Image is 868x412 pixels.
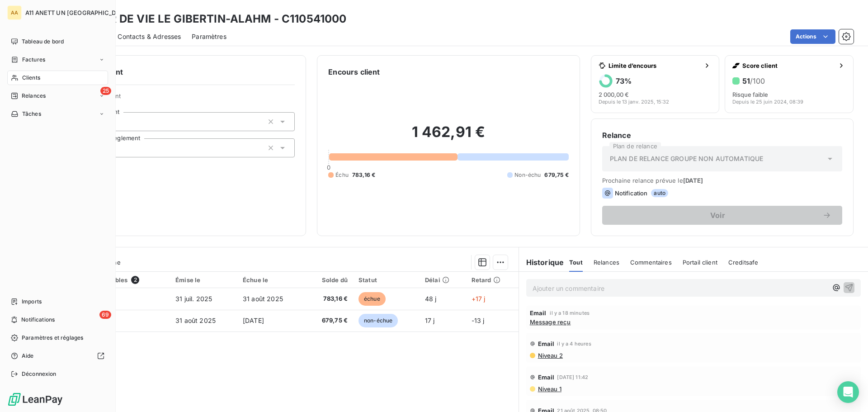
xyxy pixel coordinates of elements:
[594,259,619,266] span: Relances
[602,177,842,184] span: Prochaine relance prévue le
[335,171,349,179] span: Échu
[732,99,803,104] span: Depuis le 25 juin 2024, 08:39
[22,110,41,118] span: Tâches
[472,317,485,324] span: -13 j
[750,76,765,85] span: /100
[310,316,348,325] span: 679,75 €
[80,11,346,27] h3: FOYER DE VIE LE GIBERTIN-ALAHM - C110541000
[728,259,759,266] span: Creditsafe
[538,340,555,347] span: Email
[175,276,232,284] div: Émise le
[613,212,822,219] span: Voir
[175,317,216,324] span: 31 août 2025
[310,294,348,303] span: 783,16 €
[310,276,348,284] div: Solde dû
[352,171,375,179] span: 783,16 €
[732,91,768,98] span: Risque faible
[742,76,765,85] h6: 51
[591,55,720,113] button: Limite d’encours73%2 000,00 €Depuis le 13 janv. 2025, 15:32
[537,352,563,359] span: Niveau 2
[100,87,111,95] span: 25
[55,66,295,77] h6: Informations client
[359,276,414,284] div: Statut
[725,55,854,113] button: Score client51/100Risque faibleDepuis le 25 juin 2024, 08:39
[602,130,842,141] h6: Relance
[837,381,859,403] div: Open Intercom Messenger
[22,56,45,64] span: Factures
[99,311,111,319] span: 69
[21,316,55,324] span: Notifications
[557,374,588,380] span: [DATE] 11:42
[71,276,165,284] div: Pièces comptables
[557,341,591,346] span: il y a 4 heures
[425,276,461,284] div: Délai
[519,257,564,268] h6: Historique
[22,334,83,342] span: Paramètres et réglages
[599,91,629,98] span: 2 000,00 €
[609,62,700,69] span: Limite d’encours
[630,259,672,266] span: Commentaires
[569,259,583,266] span: Tout
[131,276,139,284] span: 2
[602,206,842,225] button: Voir
[22,92,46,100] span: Relances
[359,314,398,327] span: non-échue
[683,177,703,184] span: [DATE]
[790,29,835,44] button: Actions
[7,392,63,407] img: Logo LeanPay
[530,318,571,326] span: Message reçu
[472,295,486,303] span: +17 j
[7,5,22,20] div: AA
[544,171,568,179] span: 679,75 €
[25,9,129,16] span: A11 ANETT UN [GEOGRAPHIC_DATA]
[616,76,632,85] h6: 73 %
[472,276,513,284] div: Retard
[683,259,717,266] span: Portail client
[538,374,555,381] span: Email
[425,317,435,324] span: 17 j
[243,295,283,303] span: 31 août 2025
[22,38,64,46] span: Tableau de bord
[359,292,386,306] span: échue
[537,385,561,393] span: Niveau 1
[22,370,57,378] span: Déconnexion
[7,349,108,363] a: Aide
[530,309,547,317] span: Email
[514,171,541,179] span: Non-échu
[610,154,764,163] span: PLAN DE RELANCE GROUPE NON AUTOMATIQUE
[550,310,590,316] span: il y a 18 minutes
[22,298,42,306] span: Imports
[425,295,437,303] span: 48 j
[327,164,330,171] span: 0
[22,352,34,360] span: Aide
[22,74,40,82] span: Clients
[651,189,668,197] span: auto
[243,276,299,284] div: Échue le
[73,92,295,105] span: Propriétés Client
[328,123,568,150] h2: 1 462,91 €
[192,32,226,41] span: Paramètres
[243,317,264,324] span: [DATE]
[615,189,648,197] span: Notification
[328,66,380,77] h6: Encours client
[118,32,181,41] span: Contacts & Adresses
[742,62,834,69] span: Score client
[175,295,212,303] span: 31 juil. 2025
